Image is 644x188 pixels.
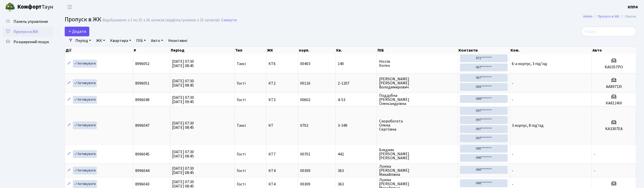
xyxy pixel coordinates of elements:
[300,61,311,67] span: 00403
[300,181,311,187] span: 00309
[338,182,375,186] span: 363
[73,60,97,68] a: Активувати
[594,101,634,106] h5: КА8124ІХ
[512,168,514,174] span: -
[166,36,189,45] a: Неактивні
[135,181,149,187] span: 8996043
[172,59,194,69] span: [DATE] 07:30 [DATE] 08:45
[336,47,377,54] th: Кв.
[338,98,375,102] span: 4-53
[237,152,246,156] span: Гості
[135,168,149,174] span: 8996044
[135,151,149,157] span: 8996045
[63,3,76,11] button: Переключити навігацію
[172,95,194,105] span: [DATE] 07:30 [DATE] 09:45
[510,47,592,54] th: Ком.
[5,2,15,12] img: logo.png
[300,123,309,128] span: 0702
[300,168,311,174] span: 00309
[17,3,42,11] b: Комфорт
[73,167,97,175] a: Активувати
[103,18,220,23] div: Відображено з 1 по 25 з 26 записів (відфільтровано з 25 записів).
[172,78,194,88] span: [DATE] 07:30 [DATE] 08:45
[268,123,296,128] span: КТ
[300,97,311,103] span: 00602
[170,47,235,54] th: Період
[512,123,544,128] span: 3 корпус, 8 під'їзд
[298,47,336,54] th: корп.
[108,36,133,45] a: Квартира
[581,27,636,36] input: Пошук...
[300,81,311,86] span: 00116
[268,182,296,186] span: КТ4
[135,123,149,128] span: 8996047
[3,37,53,47] a: Розширений пошук
[268,81,296,85] span: КТ2
[237,182,246,186] span: Гості
[512,181,514,187] span: -
[237,98,246,102] span: Гості
[94,36,107,45] a: ЖК
[379,148,455,160] span: Блєдних [PERSON_NAME] [PERSON_NAME]
[594,84,634,89] h5: АА8971ХІ
[338,123,375,128] span: 3-349
[512,151,514,157] span: -
[268,98,296,102] span: КТ3
[135,81,149,86] span: 8996051
[73,36,93,45] a: Період
[73,150,97,158] a: Активувати
[594,168,596,174] span: -
[512,61,547,67] span: 6-а корпус, 3 під'їзд
[65,47,133,54] th: Дії
[338,152,375,156] span: 442
[268,152,296,156] span: КТ7
[620,14,636,19] li: Список
[338,169,375,173] span: 363
[221,18,236,23] a: Скинути
[379,59,455,68] span: Ніссім Коген
[592,47,636,54] th: Авто
[13,29,38,35] span: Пропуск в ЖК
[583,14,593,19] a: Admin
[73,121,97,129] a: Активувати
[237,123,246,128] span: Таксі
[300,151,311,157] span: 00701
[598,14,620,19] a: Пропуск в ЖК
[68,29,86,34] span: Додати
[268,169,296,173] span: КТ4
[266,47,298,54] th: ЖК
[379,93,455,106] span: Поддубна [PERSON_NAME] Олександрівна
[135,61,149,67] span: 8996052
[379,119,455,131] span: Скоробогата Олена Сергіївна
[594,127,634,131] h5: KA3307EA
[594,65,634,70] h5: KA0357PO
[3,27,53,37] a: Пропуск в ЖК
[149,36,165,45] a: Авто
[172,149,194,159] span: [DATE] 07:30 [DATE] 08:45
[13,39,49,45] span: Розширений пошук
[338,62,375,66] span: 140
[134,36,148,45] a: ПІБ
[235,47,266,54] th: Тип
[594,151,596,157] span: -
[73,180,97,188] a: Активувати
[135,97,149,103] span: 8996049
[65,27,89,36] a: Додати
[268,62,296,66] span: КТ6
[512,81,514,86] span: -
[73,79,97,87] a: Активувати
[172,166,194,176] span: [DATE] 07:30 [DATE] 08:45
[172,120,194,130] span: [DATE] 07:30 [DATE] 08:45
[458,47,510,54] th: Контакти
[628,4,638,10] a: КПП4
[628,4,638,10] b: КПП4
[237,62,246,66] span: Таксі
[13,19,48,24] span: Панель управління
[512,97,514,103] span: -
[338,81,375,85] span: 2-1207
[65,15,101,24] span: Пропуск в ЖК
[379,77,455,89] span: [PERSON_NAME] [PERSON_NAME] Володимирович
[17,3,53,11] span: Таун
[3,17,53,27] a: Панель управління
[237,169,246,173] span: Гості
